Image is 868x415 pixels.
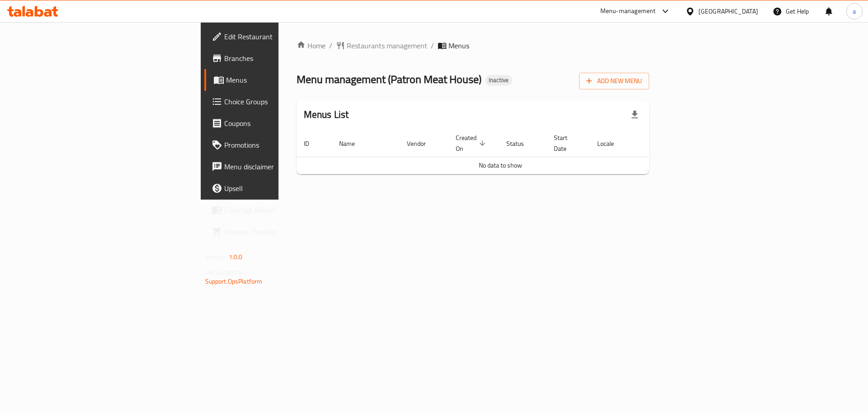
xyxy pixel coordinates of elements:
[456,132,488,154] span: Created On
[485,75,512,86] div: Inactive
[204,199,346,221] a: Coverage Report
[479,159,522,171] span: No data to show
[698,6,758,16] div: [GEOGRAPHIC_DATA]
[224,205,339,215] span: Coverage Report
[853,6,856,16] span: a
[431,40,434,51] li: /
[224,96,339,107] span: Choice Groups
[304,108,349,121] h2: Menus List
[597,138,626,149] span: Locale
[224,140,339,150] span: Promotions
[600,6,656,17] div: Menu-management
[204,112,346,134] a: Coupons
[204,177,346,199] a: Upsell
[297,40,650,51] nav: breadcrumb
[347,40,427,51] span: Restaurants management
[204,26,346,47] a: Edit Restaurant
[304,138,321,149] span: ID
[229,251,243,263] span: 1.0.0
[224,161,339,172] span: Menu disclaimer
[204,47,346,69] a: Branches
[624,104,646,126] div: Export file
[205,275,263,287] a: Support.OpsPlatform
[205,266,247,278] span: Get support on:
[339,138,367,149] span: Name
[506,138,536,149] span: Status
[224,118,339,129] span: Coupons
[204,156,346,177] a: Menu disclaimer
[336,40,427,51] a: Restaurants management
[485,76,512,84] span: Inactive
[586,75,642,87] span: Add New Menu
[554,132,579,154] span: Start Date
[205,251,227,263] span: Version:
[224,31,339,42] span: Edit Restaurant
[297,69,481,89] span: Menu management ( Patron Meat House )
[637,130,704,157] th: Actions
[204,69,346,91] a: Menus
[204,221,346,242] a: Grocery Checklist
[224,226,339,237] span: Grocery Checklist
[204,91,346,112] a: Choice Groups
[407,138,438,149] span: Vendor
[224,53,339,64] span: Branches
[204,134,346,156] a: Promotions
[224,183,339,194] span: Upsell
[448,40,469,51] span: Menus
[579,73,649,89] button: Add New Menu
[226,75,339,85] span: Menus
[297,130,704,174] table: enhanced table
